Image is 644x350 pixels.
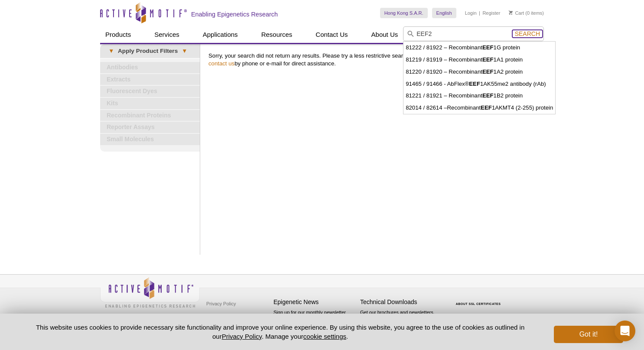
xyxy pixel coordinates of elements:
[21,323,540,341] p: This website uses cookies to provide necessary site functionality and improve your online experie...
[403,42,555,54] li: 81222 / 81922 – Recombinant 1G protein
[100,122,200,133] a: Reporter Assays
[273,309,356,338] p: Sign up for our monthly newsletter highlighting recent publications in the field of epigenetics.
[100,86,200,97] a: Fluorescent Dyes
[360,309,442,331] p: Get our brochures and newsletters, or request them by mail.
[509,8,544,18] li: (0 items)
[100,110,200,121] a: Recombinant Proteins
[100,74,200,85] a: Extracts
[100,26,136,43] a: Products
[204,310,250,323] a: Terms & Conditions
[100,44,200,58] a: ▾Apply Product Filters▾
[403,78,555,90] li: 91465 / 91466 - AbFlex® 1AK55me2 antibody (rAb)
[482,10,500,16] a: Register
[366,26,403,43] a: About Us
[100,98,200,109] a: Kits
[100,62,200,73] a: Antibodies
[360,298,442,306] h4: Technical Downloads
[512,30,543,38] button: Search
[482,68,494,75] strong: EEF
[256,26,298,43] a: Resources
[515,30,540,37] span: Search
[198,26,243,43] a: Applications
[554,326,623,343] button: Got it!
[178,47,191,55] span: ▾
[208,60,234,67] a: contact us
[310,26,353,43] a: Contact Us
[456,302,501,305] a: ABOUT SSL CERTIFICATES
[149,26,185,43] a: Services
[447,290,512,309] table: Click to Verify - This site chose Symantec SSL for secure e-commerce and confidential communicati...
[615,321,635,341] div: Open Intercom Messenger
[432,8,456,18] a: English
[403,102,555,114] li: 82014 / 82614 –Recombinant 1AKMT4 (2-255) protein
[479,8,480,18] li: |
[403,54,555,66] li: 81219 / 81919 – Recombinant 1A1 protein
[482,44,494,51] strong: EEF
[303,333,346,340] button: cookie settings
[222,333,262,340] a: Privacy Policy
[403,90,555,102] li: 81221 / 81921 – Recombinant 1B2 protein
[273,298,356,306] h4: Epigenetic News
[380,8,428,18] a: Hong Kong S.A.R.
[204,297,238,310] a: Privacy Policy
[469,81,480,87] strong: EEF
[100,275,200,310] img: Active Motif,
[465,10,477,16] a: Login
[482,56,494,63] strong: EEF
[100,134,200,145] a: Small Molecules
[509,10,524,16] a: Cart
[403,26,544,41] input: Keyword, Cat. No.
[104,47,118,55] span: ▾
[482,92,494,99] strong: EEF
[403,66,555,78] li: 81220 / 81920 – Recombinant 1A2 protein
[191,10,278,18] h2: Enabling Epigenetics Research
[481,104,492,111] strong: EEF
[208,52,540,68] p: Sorry, your search did not return any results. Please try a less restrictive search, or by phone ...
[509,10,513,15] img: Your Cart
